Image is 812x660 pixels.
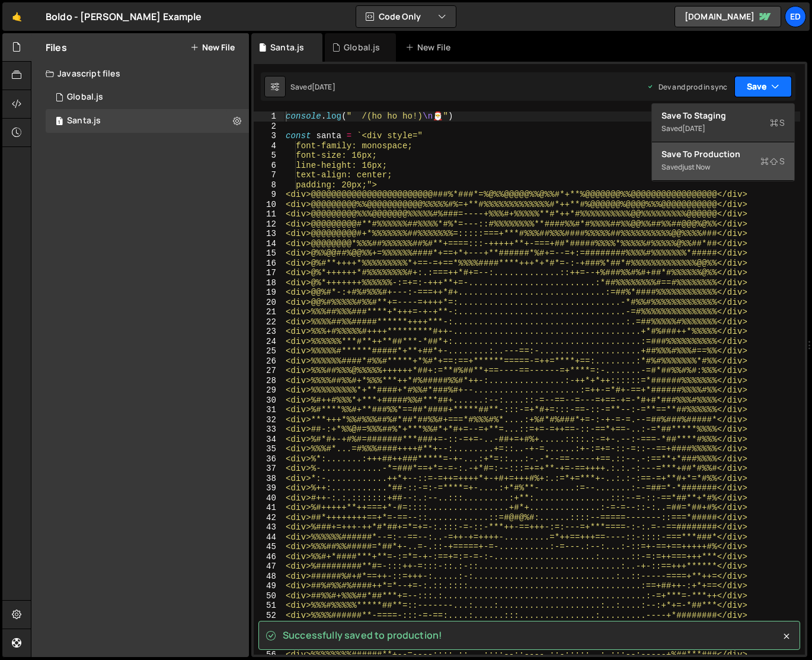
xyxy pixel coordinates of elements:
div: New File [405,42,455,53]
div: just now [682,162,710,172]
button: Code Only [356,6,456,27]
div: 4 [254,141,284,151]
div: 9 [254,190,284,200]
div: 55 [254,640,284,650]
div: 16 [254,259,284,269]
div: 50 [254,591,284,601]
div: Global.js [67,92,103,103]
div: 6 [254,161,284,171]
span: S [770,117,785,129]
div: 13 [254,229,284,239]
div: 40 [254,493,284,503]
button: Save [734,76,792,97]
div: 14 [254,239,284,249]
div: 45 [254,542,284,552]
div: Global.js [344,42,380,53]
div: 56 [254,650,284,660]
div: 15 [254,248,284,259]
div: 32 [254,415,284,425]
div: Saved [661,122,785,136]
div: 24 [254,337,284,347]
div: 10 [254,200,284,210]
div: 36 [254,454,284,464]
div: 43 [254,522,284,533]
div: 18 [254,278,284,288]
div: 23 [254,327,284,337]
div: 35 [254,444,284,454]
div: 7 [254,170,284,180]
div: Saved [290,82,335,92]
div: 42 [254,513,284,523]
span: Successfully saved to production! [283,629,442,642]
div: 1 [254,111,284,122]
div: 12 [254,219,284,229]
div: 53 [254,620,284,630]
div: [DATE] [312,82,335,92]
div: 38 [254,474,284,484]
div: 25 [254,346,284,356]
div: 21 [254,307,284,317]
div: 54 [254,630,284,640]
div: 2 [254,122,284,132]
div: 41 [254,503,284,513]
div: 52 [254,611,284,621]
div: Save to Staging [661,110,785,122]
div: 19 [254,288,284,298]
div: Save to Production [661,148,785,160]
div: 46 [254,552,284,562]
div: Santa.js [67,116,101,126]
div: Javascript files [31,62,249,85]
div: 37 [254,464,284,474]
span: S [760,155,785,167]
div: Boldo - [PERSON_NAME] Example [46,9,202,24]
span: 1 [56,117,63,127]
div: 28 [254,376,284,386]
div: 49 [254,581,284,591]
div: 34 [254,435,284,445]
button: New File [190,43,235,52]
div: 48 [254,572,284,582]
div: 3 [254,131,284,141]
button: Save to ProductionS Savedjust now [652,142,794,181]
div: 47 [254,562,284,572]
div: 31 [254,405,284,415]
button: Save to StagingS Saved[DATE] [652,104,794,142]
a: Ed [785,6,806,27]
div: Saved [661,160,785,174]
div: 29 [254,385,284,396]
a: 🤙 [2,2,31,31]
div: 30 [254,396,284,406]
div: 11 [254,209,284,219]
a: [DOMAIN_NAME] [674,6,781,27]
h2: Files [46,41,67,54]
div: [DATE] [682,123,705,133]
div: 39 [254,483,284,493]
div: 11431/27608.js [46,109,249,133]
div: 33 [254,425,284,435]
div: Santa.js [270,42,304,53]
div: 20 [254,298,284,308]
div: 8 [254,180,284,190]
div: 26 [254,356,284,366]
div: 51 [254,601,284,611]
div: Dev and prod in sync [647,82,727,92]
div: 5 [254,151,284,161]
div: 11431/26905.js [46,85,249,109]
div: 27 [254,366,284,376]
div: 17 [254,268,284,278]
div: 22 [254,317,284,327]
div: 44 [254,533,284,543]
